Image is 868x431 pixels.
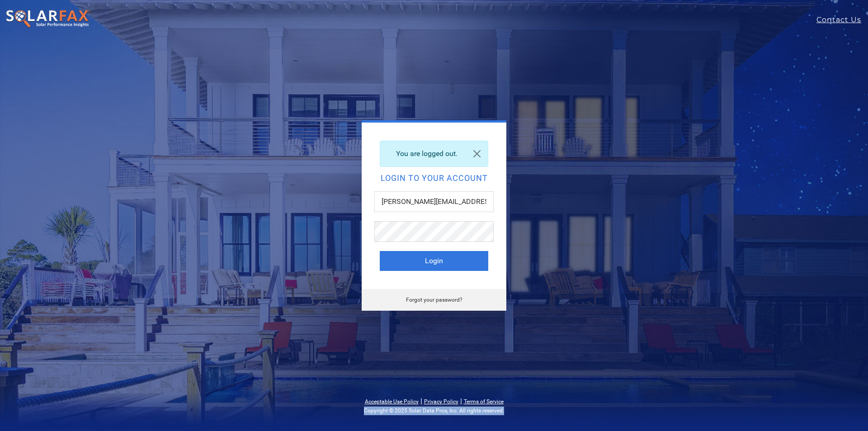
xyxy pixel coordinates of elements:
[424,398,458,405] a: Privacy Policy
[816,14,868,25] a: Contact Us
[420,397,422,405] span: |
[460,397,462,405] span: |
[365,398,419,405] a: Acceptable Use Policy
[466,141,488,166] a: Close
[5,9,90,28] img: SolarFax
[380,251,488,271] button: Login
[380,141,488,167] div: You are logged out.
[464,398,504,405] a: Terms of Service
[380,174,488,182] h2: Login to your account
[374,191,494,212] input: Email
[406,297,462,303] a: Forgot your password?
